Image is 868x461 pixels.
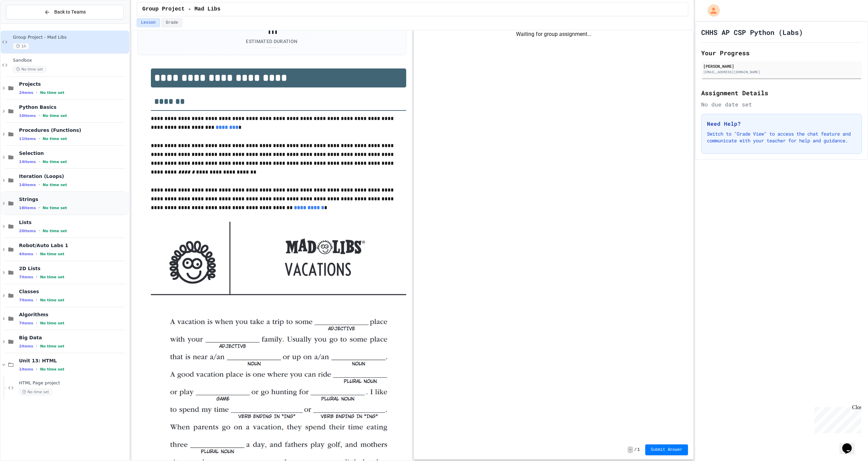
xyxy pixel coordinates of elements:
[13,35,128,40] span: Group Project - Mad Libs
[19,91,33,95] span: 2 items
[36,366,37,372] span: •
[40,298,64,302] span: No time set
[19,335,128,341] span: Big Data
[701,100,862,108] div: No due date set
[43,206,67,210] span: No time set
[40,91,64,95] span: No time set
[637,447,640,453] span: 1
[19,389,52,395] span: No time set
[19,206,36,210] span: 18 items
[812,404,861,433] iframe: chat widget
[40,252,64,256] span: No time set
[645,444,688,455] button: Submit Answer
[19,358,128,364] span: Unit 13: HTML
[36,297,37,303] span: •
[19,275,33,279] span: 7 items
[651,447,683,453] span: Submit Answer
[414,30,693,38] div: Waiting for group assignment...
[19,312,128,318] span: Algorithms
[246,24,297,37] div: 1h
[40,344,64,348] span: No time set
[19,219,128,225] span: Lists
[19,298,33,302] span: 7 items
[13,43,29,49] span: 1h
[19,150,128,156] span: Selection
[19,242,128,248] span: Robot/Auto Labs 1
[19,344,33,348] span: 2 items
[13,66,46,73] span: No time set
[43,229,67,233] span: No time set
[6,5,124,19] button: Back to Teams
[19,229,36,233] span: 20 items
[701,3,722,18] div: My Account
[246,38,297,45] div: Estimated Duration
[39,182,40,187] span: •
[634,447,637,453] span: /
[43,160,67,164] span: No time set
[701,88,862,98] h2: Assignment Details
[701,48,862,58] h2: Your Progress
[19,380,128,386] span: HTML Page project
[19,183,36,187] span: 14 items
[19,114,36,118] span: 10 items
[19,81,128,87] span: Projects
[19,288,128,295] span: Classes
[40,321,64,325] span: No time set
[19,104,128,110] span: Python Basics
[39,159,40,164] span: •
[39,136,40,141] span: •
[19,367,33,372] span: 1 items
[19,173,128,179] span: Iteration (Loops)
[703,69,860,75] div: [EMAIL_ADDRESS][DOMAIN_NAME]
[707,120,856,128] h3: Need Help?
[19,137,36,141] span: 11 items
[703,63,860,69] div: [PERSON_NAME]
[701,27,803,37] h1: CHHS AP CSP Python (Labs)
[707,131,856,144] p: Switch to "Grade View" to access the chat feature and communicate with your teacher for help and ...
[36,320,37,326] span: •
[36,251,37,257] span: •
[19,160,36,164] span: 14 items
[628,446,633,453] span: -
[19,127,128,133] span: Procedures (Functions)
[40,367,64,372] span: No time set
[39,228,40,234] span: •
[43,137,67,141] span: No time set
[137,18,160,27] button: Lesson
[36,274,37,280] span: •
[19,196,128,202] span: Strings
[36,343,37,349] span: •
[161,18,182,27] button: Grade
[840,434,861,454] iframe: chat widget
[54,8,86,16] span: Back to Teams
[13,58,128,63] span: Sandbox
[142,5,220,13] span: Group Project - Mad Libs
[43,183,67,187] span: No time set
[39,113,40,118] span: •
[19,265,128,272] span: 2D Lists
[19,252,33,256] span: 4 items
[39,205,40,211] span: •
[19,321,33,325] span: 7 items
[40,275,64,279] span: No time set
[43,114,67,118] span: No time set
[36,90,37,95] span: •
[3,3,47,43] div: Chat with us now!Close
